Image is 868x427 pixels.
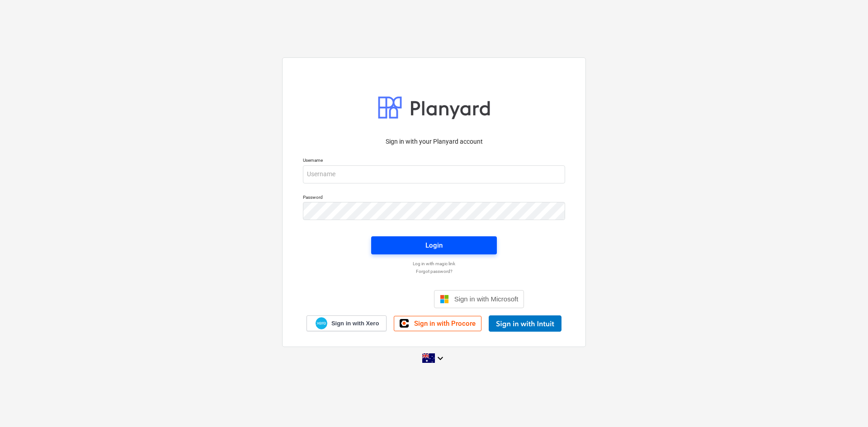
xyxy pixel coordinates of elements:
[307,315,387,331] a: Sign in with Xero
[298,268,570,274] a: Forgot password?
[414,319,476,328] span: Sign in with Procore
[303,137,565,146] p: Sign in with your Planyard account
[440,295,449,304] img: Microsoft logo
[454,295,519,303] span: Sign in with Microsoft
[371,236,497,254] button: Login
[435,353,446,364] i: keyboard_arrow_down
[303,194,565,202] p: Password
[316,317,327,329] img: Xero logo
[303,165,565,183] input: Username
[331,319,379,328] span: Sign in with Xero
[298,261,570,267] a: Log in with magic link
[425,239,443,251] div: Login
[340,289,431,309] iframe: Sign in with Google Button
[303,157,565,165] p: Username
[394,316,481,331] a: Sign in with Procore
